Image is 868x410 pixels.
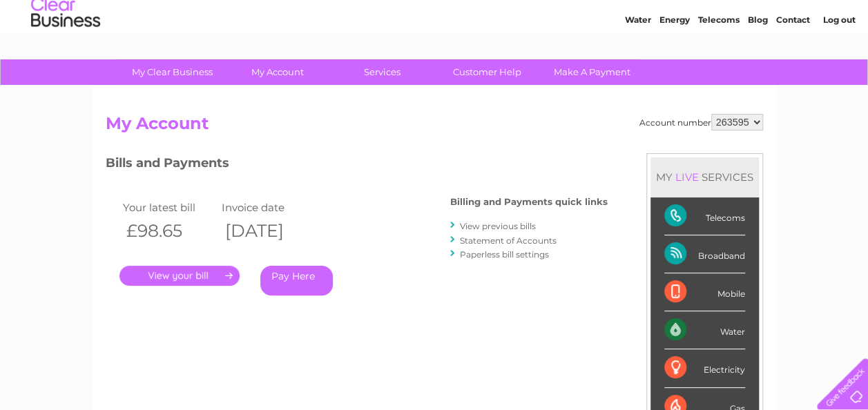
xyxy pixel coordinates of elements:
td: Invoice date [218,198,318,217]
a: 0333 014 3131 [608,7,703,24]
a: Paperless bill settings [460,249,549,260]
a: Contact [776,59,810,69]
div: LIVE [673,170,702,184]
a: Make A Payment [535,59,649,85]
a: Energy [659,59,690,69]
a: Blog [748,59,768,69]
h2: My Account [106,114,763,140]
th: £98.65 [119,217,219,245]
div: Telecoms [664,197,745,235]
a: . [119,266,240,286]
a: View previous bills [460,221,536,231]
a: Customer Help [430,59,544,85]
th: [DATE] [218,217,318,245]
a: Telecoms [698,59,740,69]
div: Account number [639,114,763,130]
a: My Account [220,59,334,85]
a: Log out [822,59,855,69]
a: Water [625,59,651,69]
div: Electricity [664,349,745,387]
div: Mobile [664,273,745,311]
div: Clear Business is a trading name of Verastar Limited (registered in [GEOGRAPHIC_DATA] No. 3667643... [108,8,761,67]
a: My Clear Business [115,59,229,85]
img: logo.png [30,36,101,78]
div: MY SERVICES [650,157,759,197]
div: Water [664,311,745,349]
a: Pay Here [260,266,333,295]
h3: Bills and Payments [106,153,608,177]
div: Broadband [664,235,745,273]
a: Services [325,59,439,85]
a: Statement of Accounts [460,235,557,246]
td: Your latest bill [119,198,219,217]
h4: Billing and Payments quick links [450,197,608,207]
